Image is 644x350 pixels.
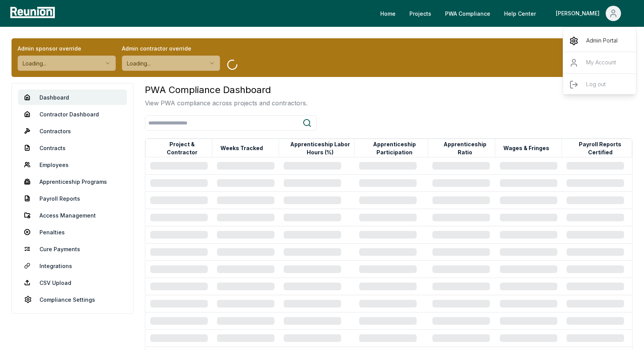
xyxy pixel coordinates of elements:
a: Employees [18,157,127,172]
button: Wages & Fringes [502,141,551,156]
button: Payroll Reports Certified [568,141,632,156]
button: Weeks Tracked [219,141,264,156]
a: Projects [403,6,437,21]
a: Contractors [18,123,127,139]
a: Access Management [18,208,127,223]
h3: PWA Compliance Dashboard [145,83,307,97]
nav: Main [374,6,636,21]
a: Apprenticeship Programs [18,174,127,189]
div: [PERSON_NAME] [556,6,603,21]
button: Apprenticeship Labor Hours (%) [286,141,354,156]
a: Compliance Settings [18,292,127,307]
a: Contractor Dashboard [18,106,127,122]
a: Contracts [18,140,127,155]
a: Payroll Reports [18,191,127,206]
a: Cure Payments [18,241,127,257]
button: Apprenticeship Participation [361,141,427,156]
a: Home [374,6,402,21]
button: Project & Contractor [152,141,212,156]
p: View PWA compliance across projects and contractors. [145,98,307,108]
button: Apprenticeship Ratio [435,141,495,156]
a: CSV Upload [18,275,127,290]
a: PWA Compliance [439,6,496,21]
a: Penalties [18,224,127,240]
a: Dashboard [18,90,127,105]
a: Admin Portal [563,30,637,52]
div: [PERSON_NAME] [563,30,637,98]
a: Help Center [498,6,542,21]
a: Integrations [18,258,127,273]
p: Log out [586,80,606,89]
button: [PERSON_NAME] [550,6,627,21]
p: Admin Portal [586,36,618,46]
p: My Account [586,58,616,67]
label: Admin sponsor override [18,44,116,52]
label: Admin contractor override [122,44,220,52]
